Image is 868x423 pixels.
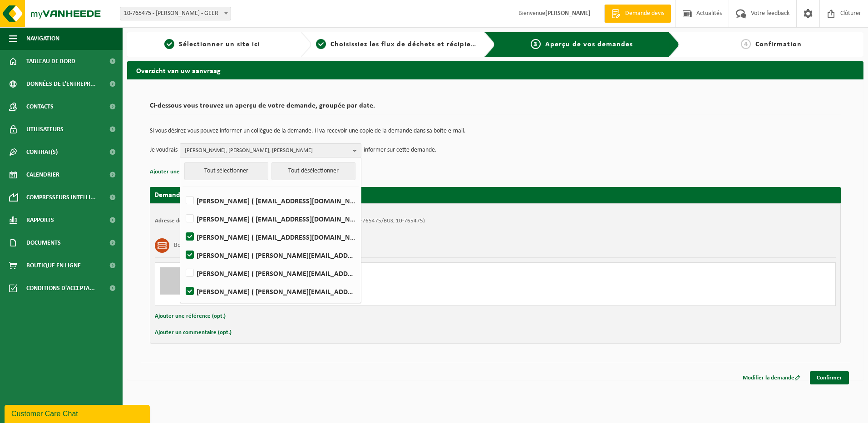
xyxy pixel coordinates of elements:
iframe: chat widget [5,403,152,423]
strong: Demande pour [DATE] [154,192,223,199]
label: [PERSON_NAME] ( [PERSON_NAME][EMAIL_ADDRESS][DOMAIN_NAME] ) [184,248,356,262]
h2: Overzicht van uw aanvraag [127,61,863,79]
span: Demande devis [623,9,666,18]
span: Contacts [26,95,54,118]
h3: Bois non traité (A) [174,238,220,253]
button: Ajouter un commentaire (opt.) [155,327,232,339]
button: Ajouter une référence (opt.) [155,310,226,322]
span: Utilisateurs [26,118,64,141]
span: Rapports [26,209,54,231]
button: Tout sélectionner [184,162,268,180]
span: Données de l'entrepr... [26,73,96,95]
div: Nombre: 2 [196,294,532,301]
button: Tout désélectionner [271,162,355,180]
span: Documents [26,231,61,254]
strong: [PERSON_NAME] [545,10,591,17]
span: Aperçu de vos demandes [545,41,633,48]
label: [PERSON_NAME] ( [EMAIL_ADDRESS][DOMAIN_NAME] ) [184,212,356,226]
span: Contrat(s) [26,141,58,163]
p: Je voudrais [150,143,178,157]
span: 4 [741,39,751,49]
label: [PERSON_NAME] ( [PERSON_NAME][EMAIL_ADDRESS][DOMAIN_NAME] ) [184,266,356,280]
a: 2Choisissiez les flux de déchets et récipients [316,39,478,50]
span: 2 [316,39,326,49]
div: Enlever et replacer le conteneur [196,282,532,289]
strong: Adresse de placement: [155,218,212,224]
span: 1 [164,39,174,49]
p: Si vous désirez vous pouvez informer un collègue de la demande. Il va recevoir une copie de la de... [150,128,841,134]
span: Compresseurs intelli... [26,186,96,209]
span: Navigation [26,27,59,50]
span: 10-765475 - HESBAYE FROST - GEER [120,7,231,20]
span: Tableau de bord [26,50,75,73]
span: [PERSON_NAME], [PERSON_NAME], [PERSON_NAME] [185,144,349,157]
span: Confirmation [755,41,802,48]
a: Demande devis [604,5,671,23]
span: Conditions d'accepta... [26,277,95,300]
button: Ajouter une référence (opt.) [150,166,221,178]
span: 3 [531,39,541,49]
span: Sélectionner un site ici [179,41,260,48]
label: [PERSON_NAME] ( [PERSON_NAME][EMAIL_ADDRESS][DOMAIN_NAME] ) [184,285,356,298]
p: informer sur cette demande. [364,143,437,157]
label: [PERSON_NAME] ( [EMAIL_ADDRESS][DOMAIN_NAME] ) [184,194,356,207]
h2: Ci-dessous vous trouvez un aperçu de votre demande, groupée par date. [150,102,841,114]
button: [PERSON_NAME], [PERSON_NAME], [PERSON_NAME] [180,143,361,157]
span: 10-765475 - HESBAYE FROST - GEER [120,7,231,20]
span: Calendrier [26,163,59,186]
a: Confirmer [810,371,849,384]
label: [PERSON_NAME] ( [EMAIL_ADDRESS][DOMAIN_NAME] ) [184,230,356,244]
span: Choisissiez les flux de déchets et récipients [330,41,482,48]
a: 1Sélectionner un site ici [132,39,293,50]
span: Boutique en ligne [26,254,81,277]
a: Modifier la demande [736,371,807,384]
